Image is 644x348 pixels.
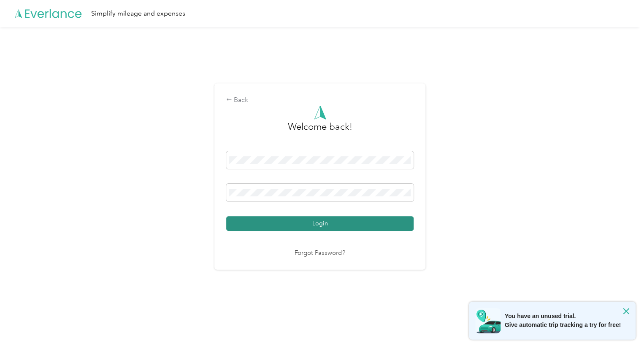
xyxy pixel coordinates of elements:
button: Login [226,216,414,231]
div: Simplify mileage and expenses [91,8,185,19]
span: You have an unused trial. Give automatic trip tracking a try for free! [505,312,621,329]
button: Close Message [617,302,636,321]
h3: greeting [288,120,352,142]
a: Forgot Password? [295,249,345,258]
div: Back [226,95,414,105]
